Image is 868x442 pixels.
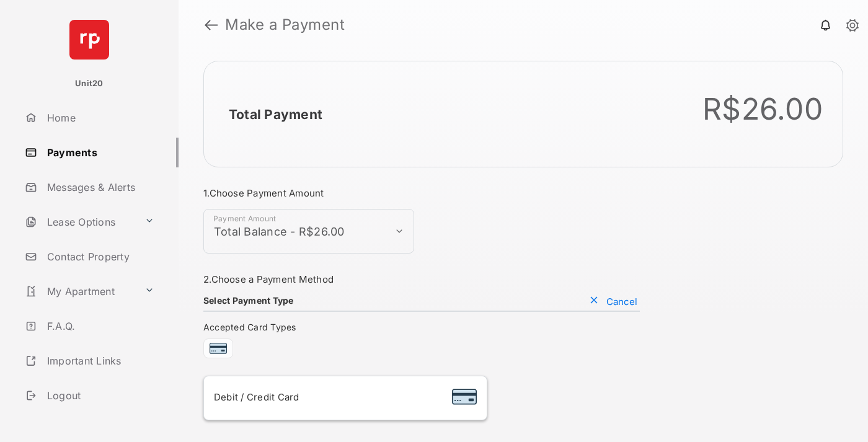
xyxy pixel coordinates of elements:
a: F.A.Q. [20,311,179,341]
h3: 1. Choose Payment Amount [203,187,640,199]
strong: Make a Payment [225,17,345,32]
h3: 2. Choose a Payment Method [203,273,640,285]
span: Accepted Card Types [203,322,301,332]
a: Lease Options [20,207,139,237]
div: R$26.00 [702,91,823,127]
a: Messages & Alerts [20,172,179,202]
button: Cancel [587,295,640,307]
a: My Apartment [20,276,139,306]
a: Contact Property [20,242,179,272]
a: Payments [20,138,179,167]
span: Debit / Credit Card [214,391,299,403]
h2: Total Payment [229,107,322,122]
h4: Select Payment Type [203,295,294,306]
a: Home [20,103,179,133]
a: Important Links [20,346,159,376]
a: Logout [20,381,179,410]
p: Unit20 [75,77,104,90]
img: svg+xml;base64,PHN2ZyB4bWxucz0iaHR0cDovL3d3dy53My5vcmcvMjAwMC9zdmciIHdpZHRoPSI2NCIgaGVpZ2h0PSI2NC... [69,20,109,60]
